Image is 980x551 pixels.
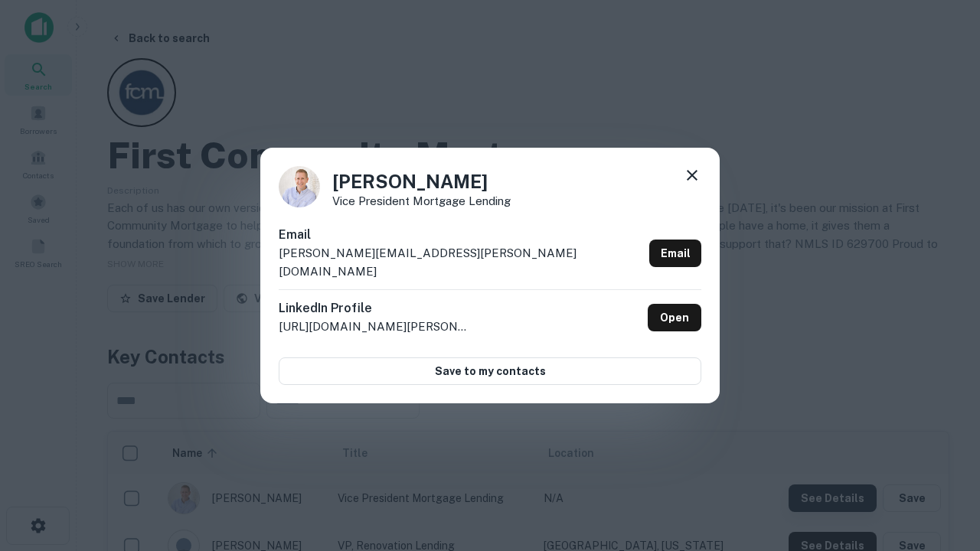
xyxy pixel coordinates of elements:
p: Vice President Mortgage Lending [332,195,511,207]
h6: LinkedIn Profile [279,299,470,318]
iframe: Chat Widget [903,429,980,502]
a: Open [648,304,701,331]
img: 1520878720083 [279,166,320,207]
a: Email [649,240,701,267]
h4: [PERSON_NAME] [332,168,511,195]
h6: Email [279,226,643,244]
p: [URL][DOMAIN_NAME][PERSON_NAME] [279,318,470,336]
p: [PERSON_NAME][EMAIL_ADDRESS][PERSON_NAME][DOMAIN_NAME] [279,244,643,280]
button: Save to my contacts [279,357,701,385]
